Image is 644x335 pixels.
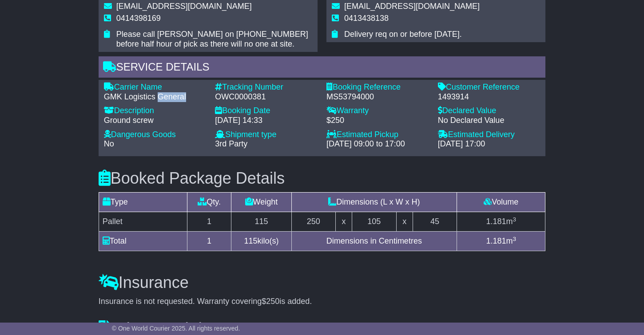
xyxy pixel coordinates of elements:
div: [DATE] 14:33 [215,116,318,126]
span: 1.181 [486,217,506,226]
td: 105 [352,212,397,232]
span: Delivery req on or before [DATE]. [344,30,462,39]
td: x [336,212,352,232]
div: GMK Logistics General [104,92,207,102]
div: [DATE] 17:00 [438,139,541,149]
td: 250 [291,212,336,232]
h3: Insurance [99,274,546,292]
div: $250 [326,116,429,126]
span: No [104,139,114,148]
div: Tracking Number [215,83,318,92]
div: Booking Reference [326,83,429,92]
td: Volume [457,193,545,212]
td: Weight [231,193,291,212]
div: Customer Reference [438,83,541,92]
div: Estimated Delivery [438,130,541,140]
span: [EMAIL_ADDRESS][DOMAIN_NAME] [116,2,252,11]
span: 3rd Party [215,139,247,148]
div: No Declared Value [438,116,541,126]
div: Insurance is not requested. Warranty covering is added. [99,297,546,307]
span: 115 [244,236,257,245]
sup: 3 [513,216,517,223]
div: Ground screw [104,116,207,126]
div: Service Details [99,56,546,80]
td: m [457,232,545,251]
div: Declared Value [438,106,541,116]
span: 1.181 [486,236,506,245]
td: x [396,212,413,232]
h3: Booked Package Details [99,169,546,187]
td: m [457,212,545,232]
td: Pallet [99,212,187,232]
td: Qty. [187,193,231,212]
div: OWC0000381 [215,92,318,102]
td: Total [99,232,187,251]
div: 1493914 [438,92,541,102]
div: [DATE] 09:00 to 17:00 [326,139,429,149]
span: © One World Courier 2025. All rights reserved. [112,325,240,332]
td: Type [99,193,187,212]
div: Shipment type [215,130,318,140]
div: Booking Date [215,106,318,116]
td: Dimensions (L x W x H) [291,193,457,212]
td: 115 [231,212,291,232]
span: 0413438138 [344,14,389,23]
div: Dangerous Goods [104,130,207,140]
span: $250 [262,297,279,306]
div: Description [104,106,207,116]
span: 0414398169 [116,14,161,23]
div: Estimated Pickup [326,130,429,140]
td: 45 [413,212,457,232]
td: Dimensions in Centimetres [291,232,457,251]
sup: 3 [513,236,517,242]
div: MS53794000 [326,92,429,102]
span: [EMAIL_ADDRESS][DOMAIN_NAME] [344,2,480,11]
td: 1 [187,232,231,251]
div: Warranty [326,106,429,116]
td: 1 [187,212,231,232]
div: Carrier Name [104,83,207,92]
span: Please call [PERSON_NAME] on [PHONE_NUMBER] before half hour of pick as there will no one at site. [116,30,308,48]
td: kilo(s) [231,232,291,251]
